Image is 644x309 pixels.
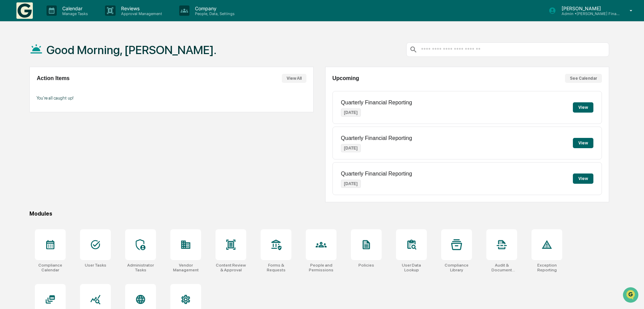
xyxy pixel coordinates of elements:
[531,263,562,272] div: Exception Reporting
[565,74,602,83] button: See Calendar
[4,96,46,109] a: 🔎Data Lookup
[573,138,593,148] button: View
[341,135,412,141] p: Quarterly Financial Reporting
[35,263,66,272] div: Compliance Calendar
[215,263,246,272] div: Content Review & Approval
[189,5,238,11] p: Company
[116,54,124,63] button: Start new chat
[4,83,47,96] a: 🖐️Preclearance
[57,11,91,16] p: Manage Tasks
[341,100,412,106] p: Quarterly Financial Reporting
[85,263,106,268] div: User Tasks
[573,102,593,113] button: View
[7,14,124,25] p: How can we help?
[16,2,33,19] img: logo
[441,263,472,272] div: Compliance Library
[332,75,359,81] h2: Upcoming
[14,99,43,106] span: Data Lookup
[29,210,609,217] div: Modules
[189,11,238,16] p: People, Data, Settings
[116,5,166,11] p: Reviews
[125,263,156,272] div: Administrator Tasks
[573,173,593,184] button: View
[341,171,412,177] p: Quarterly Financial Reporting
[358,263,374,268] div: Policies
[622,286,641,305] iframe: Open customer support
[7,100,12,105] div: 🔎
[57,5,91,11] p: Calendar
[306,263,337,272] div: People and Permissions
[341,180,361,188] p: [DATE]
[7,52,19,65] img: 1746055101610-c473b297-6a78-478c-a979-82029cc54cd1
[341,108,361,117] p: [DATE]
[50,87,55,92] div: 🗄️
[170,263,201,272] div: Vendor Management
[48,116,83,121] a: Powered byPylon
[7,87,12,92] div: 🖐️
[556,5,620,11] p: [PERSON_NAME]
[68,116,83,121] span: Pylon
[261,263,291,272] div: Forms & Requests
[47,83,88,96] a: 🗄️Attestations
[14,86,44,93] span: Preclearance
[116,11,166,16] p: Approval Management
[282,74,306,83] button: View All
[23,59,87,65] div: We're available if you need us!
[23,52,112,59] div: Start new chat
[341,144,361,152] p: [DATE]
[486,263,517,272] div: Audit & Document Logs
[396,263,427,272] div: User Data Lookup
[37,75,69,81] h2: Action Items
[47,43,216,57] h1: Good Morning, [PERSON_NAME].
[37,95,306,101] p: You're all caught up!
[56,86,85,93] span: Attestations
[556,11,620,16] p: Admin • [PERSON_NAME] Financial Advisors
